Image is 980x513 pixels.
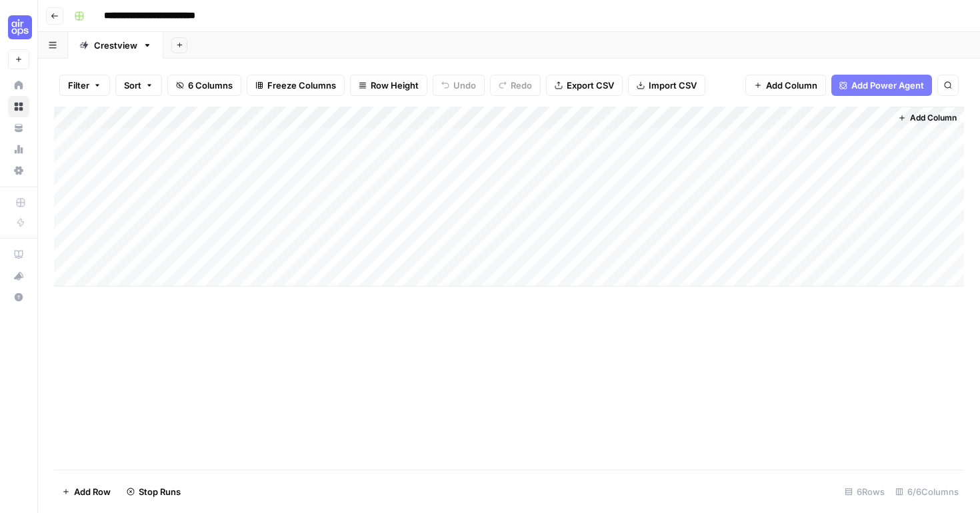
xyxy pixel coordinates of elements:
a: Home [8,75,29,96]
button: Freeze Columns [247,75,345,96]
button: Redo [490,75,541,96]
button: Filter [59,75,110,96]
button: Stop Runs [119,481,189,502]
button: Import CSV [628,75,705,96]
span: Add Column [910,112,957,124]
span: Filter [68,79,89,92]
button: Add Power Agent [831,75,932,96]
span: Add Column [766,79,817,92]
div: What's new? [9,266,29,286]
button: Help + Support [8,286,29,308]
a: Your Data [8,117,29,139]
button: Sort [115,75,162,96]
span: Import CSV [649,79,697,92]
img: Cohort 4 Logo [8,15,32,39]
span: Export CSV [567,79,614,92]
a: AirOps Academy [8,244,29,265]
span: 6 Columns [188,79,233,92]
button: Add Column [893,109,962,127]
button: Export CSV [546,75,623,96]
button: Row Height [350,75,427,96]
span: Redo [511,79,532,92]
span: Add Power Agent [851,79,924,92]
div: 6 Rows [839,481,890,502]
span: Freeze Columns [267,79,336,92]
span: Sort [124,79,141,92]
span: Row Height [371,79,419,92]
span: Undo [453,79,476,92]
a: Usage [8,139,29,160]
button: Add Column [745,75,826,96]
a: Crestview [68,32,163,59]
span: Add Row [74,485,111,498]
button: Add Row [54,481,119,502]
button: Undo [433,75,485,96]
button: What's new? [8,265,29,286]
button: Workspace: Cohort 4 [8,11,29,44]
div: 6/6 Columns [890,481,964,502]
a: Settings [8,160,29,181]
span: Stop Runs [139,485,181,498]
a: Browse [8,96,29,117]
button: 6 Columns [167,75,241,96]
div: Crestview [94,39,137,52]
